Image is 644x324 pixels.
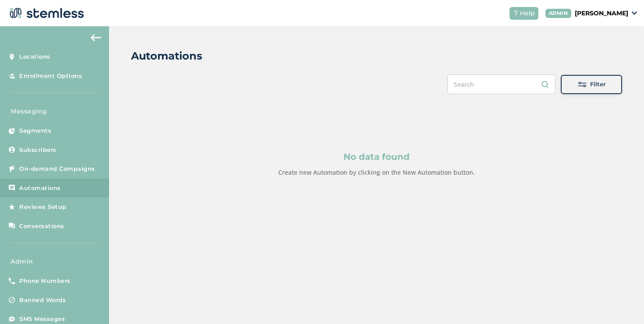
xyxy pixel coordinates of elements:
[575,9,628,18] p: [PERSON_NAME]
[590,80,605,89] span: Filter
[545,9,572,18] div: ADMIN
[600,282,644,324] iframe: Chat Widget
[561,75,622,94] button: Filter
[520,9,535,18] span: Help
[632,11,637,15] img: icon_down-arrow-small-66adaf34.svg
[19,315,65,324] span: SMS Messages
[19,53,50,61] span: Locations
[19,127,51,135] span: Segments
[513,11,518,16] img: icon-help-white-03924b79.svg
[131,48,202,64] h2: Automations
[7,4,84,22] img: logo-dark-0685b13c.svg
[19,277,71,285] span: Phone Numbers
[73,198,91,216] img: glitter-stars-b7820f95.gif
[91,34,101,41] img: icon-arrow-back-accent-c549486e.svg
[447,74,556,94] input: Search
[19,146,57,155] span: Subscribers
[278,168,475,176] label: Create new Automation by clicking on the New Automation button.
[19,222,64,231] span: Conversations
[19,296,66,305] span: Banned Words
[173,150,580,163] p: No data found
[19,184,61,193] span: Automations
[19,165,95,173] span: On-demand Campaigns
[19,72,82,81] span: Enrollment Options
[19,203,67,211] span: Reviews Setup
